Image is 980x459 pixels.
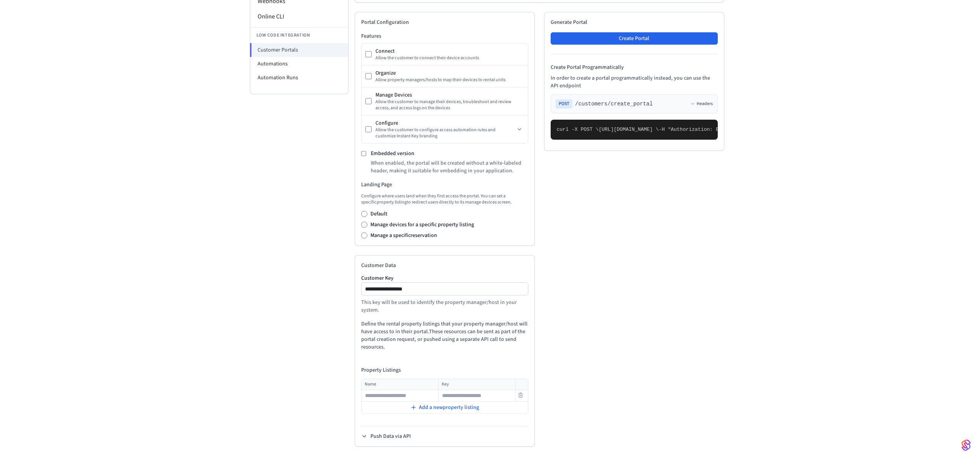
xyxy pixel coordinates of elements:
[375,127,515,139] div: Allow the customer to configure access automation rules and customize Instant Key branding
[362,379,439,390] th: Name
[370,210,387,218] label: Default
[419,404,479,411] span: Add a new property listing
[962,439,971,451] img: SeamLogoGradient.69752ec5.svg
[361,262,528,269] h2: Customer Data
[375,119,515,127] div: Configure
[375,69,524,77] div: Organize
[370,221,474,229] label: Manage devices for a specific property listing
[250,71,348,85] li: Automation Runs
[250,9,348,24] li: Online CLI
[361,320,528,351] p: Define the rental property listings that your property manager/host will have access to in their ...
[371,159,528,175] p: When enabled, the portal will be created without a white-labeled header, making it suitable for e...
[361,193,528,205] p: Configure where users land when they first access the portal. You can set a specific property lis...
[599,127,659,132] span: [URL][DOMAIN_NAME] \
[361,18,528,26] h2: Portal Configuration
[557,127,599,132] span: curl -X POST \
[551,18,718,26] h2: Generate Portal
[375,47,524,55] div: Connect
[551,74,718,90] p: In order to create a portal programmatically instead, you can use the API endpoint
[250,43,348,57] li: Customer Portals
[250,57,348,71] li: Automations
[371,150,414,157] label: Embedded version
[361,32,528,40] h3: Features
[370,232,437,239] label: Manage a specific reservation
[438,379,515,390] th: Key
[375,77,524,83] div: Allow property managers/hosts to map their devices to rental units
[690,101,713,107] button: Headers
[361,299,528,314] p: This key will be used to identify the property manager/host in your system.
[659,127,803,132] span: -H "Authorization: Bearer seam_api_key_123456" \
[551,32,718,45] button: Create Portal
[361,181,528,189] h3: Landing Page
[361,275,528,281] label: Customer Key
[375,91,524,99] div: Manage Devices
[375,99,524,111] div: Allow the customer to manage their devices, troubleshoot and review access, and access logs on th...
[556,99,572,108] span: POST
[375,55,524,61] div: Allow the customer to connect their device accounts
[250,27,348,43] li: Low Code Integration
[361,432,411,440] button: Push Data via API
[361,366,528,374] h4: Property Listings
[575,100,653,108] span: /customers/create_portal
[551,63,718,71] h4: Create Portal Programmatically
